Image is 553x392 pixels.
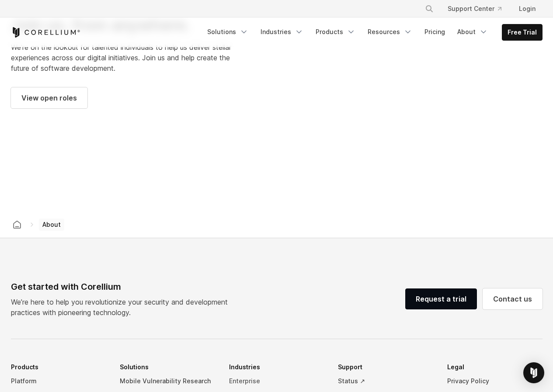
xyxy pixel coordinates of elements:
a: Status ↗ [338,374,433,388]
a: Platform [11,374,106,388]
a: Enterprise [229,374,324,388]
div: Open Intercom Messenger [523,362,544,383]
a: Privacy Policy [447,374,543,388]
a: Request a trial [405,288,477,309]
a: Corellium home [9,219,25,231]
p: We’re on the lookout for talented individuals to help us deliver stellar experiences across our d... [11,42,235,73]
p: We’re here to help you revolutionize your security and development practices with pioneering tech... [11,297,235,318]
a: Corellium Home [11,27,80,38]
a: Login [512,1,543,17]
span: About [39,219,64,231]
a: About [452,24,493,40]
a: Contact us [483,288,543,309]
a: Free Trial [502,24,542,40]
div: Get started with Corellium [11,280,235,293]
div: Navigation Menu [414,1,543,17]
span: View open roles [21,93,77,103]
a: Industries [255,24,309,40]
a: Resources [362,24,417,40]
button: Search [421,1,437,17]
a: View open roles [11,87,87,108]
div: Navigation Menu [202,24,543,41]
a: Solutions [202,24,254,40]
a: Products [310,24,361,40]
a: Pricing [419,24,450,40]
a: Support Center [441,1,508,17]
a: Mobile Vulnerability Research [120,374,215,388]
